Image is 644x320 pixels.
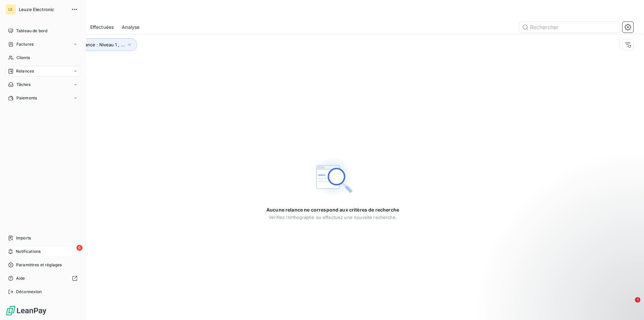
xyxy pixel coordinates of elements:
iframe: Intercom notifications message [510,255,644,302]
span: Imports [16,235,31,241]
span: Leuze Electronic [19,7,67,12]
span: Analyse [122,24,140,31]
iframe: Intercom live chat [621,297,637,313]
input: Rechercher [519,22,620,33]
span: 1 [635,297,640,303]
span: Paiements [16,95,37,101]
span: Aucune relance ne correspond aux critères de recherche [266,207,399,213]
span: Niveau de relance : Niveau 1 , ... [57,42,125,47]
span: Vérifiez l’orthographe ou effectuez une nouvelle recherche. [269,215,397,220]
img: Logo LeanPay [5,305,47,316]
button: Niveau de relance : Niveau 1 , ... [48,38,137,51]
span: Tâches [16,82,31,88]
span: Effectuées [90,24,114,31]
span: Relances [16,68,34,74]
span: Tableau de bord [16,28,47,34]
span: Clients [16,55,30,61]
span: Aide [16,275,25,281]
span: 6 [76,245,83,251]
span: Notifications [16,248,41,255]
span: Déconnexion [16,289,42,295]
span: Paramètres et réglages [16,262,62,268]
a: Aide [5,273,80,284]
div: LE [5,4,16,15]
span: Factures [16,41,34,47]
img: Empty state [311,155,354,198]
